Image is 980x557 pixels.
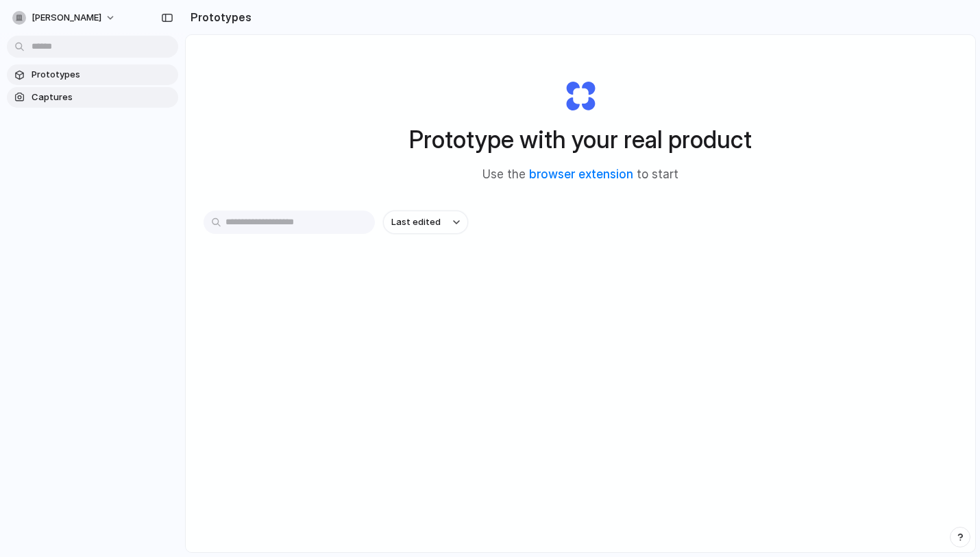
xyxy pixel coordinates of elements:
button: Last edited [383,211,468,234]
span: Prototypes [32,68,173,82]
h1: Prototype with your real product [409,121,752,158]
span: Use the to start [482,166,678,184]
span: Last edited [391,215,441,229]
h2: Prototypes [185,9,252,25]
a: browser extension [529,167,633,181]
a: Captures [7,87,178,108]
a: Prototypes [7,64,178,85]
span: Captures [32,91,173,104]
button: [PERSON_NAME] [7,7,123,29]
span: [PERSON_NAME] [32,11,101,25]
